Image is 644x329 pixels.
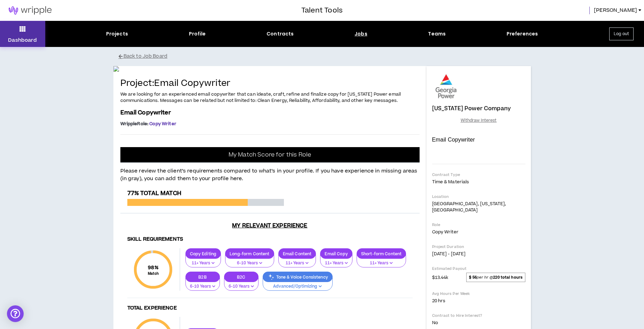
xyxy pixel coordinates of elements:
[189,30,206,38] div: Profile
[7,305,24,322] div: Open Intercom Messenger
[432,194,525,199] p: Location
[493,275,523,280] strong: 220 total hours
[432,136,525,143] p: Email Copywriter
[361,260,402,266] p: 11+ Years
[432,251,525,257] p: [DATE] - [DATE]
[8,37,37,44] p: Dashboard
[186,251,221,256] p: Copy Editing
[609,27,634,40] button: Log out
[113,66,427,72] img: 9cYldU1Bd6BHVzuWBb6pJtCSpdcMLWUpcchFap8Y.jpg
[357,254,406,267] button: 11+ Years
[278,254,316,267] button: 11+ Years
[120,79,420,89] h4: Project: Email Copywriter
[432,179,525,185] p: Time & Materials
[106,30,128,38] div: Projects
[461,117,497,124] span: Withdraw Interest
[466,273,525,282] span: per hr @
[432,172,525,177] p: Contract Type
[320,254,352,267] button: 11+ Years
[224,274,258,280] p: B2C
[283,260,312,266] p: 11+ Years
[120,91,401,104] span: We are looking for an experienced email copywriter that can ideate, craft, refine and finalize co...
[432,298,525,304] p: 20 hrs
[127,305,413,312] h4: Total Experience
[432,201,525,213] p: [GEOGRAPHIC_DATA], [US_STATE], [GEOGRAPHIC_DATA]
[432,229,459,235] span: Copy Writer
[185,278,220,291] button: 6-10 Years
[357,251,406,256] p: Short-form Content
[267,283,328,290] p: Advanced/Optimizing
[225,251,273,256] p: Long-form Content
[224,278,259,291] button: 6-10 Years
[432,266,525,271] p: Estimated Payout
[263,278,333,291] button: Advanced/Optimizing
[432,105,511,112] h4: [US_STATE] Power Company
[225,254,274,267] button: 6-10 Years
[186,274,220,280] p: B2B
[432,320,525,326] p: No
[229,283,254,290] p: 6-10 Years
[229,151,311,158] p: My Match Score for this Role
[230,260,269,266] p: 6-10 Years
[190,260,217,266] p: 11+ Years
[120,109,171,117] span: Email Copywriter
[120,222,420,229] h3: My Relevant Experience
[594,7,637,14] span: [PERSON_NAME]
[119,50,536,63] button: Back to Job Board
[432,291,525,296] p: Avg Hours Per Week
[120,121,149,127] span: Wripple Role :
[148,264,159,271] span: 98 %
[432,313,525,318] p: Contract to Hire Interest?
[148,271,159,276] small: Match
[190,283,215,290] p: 6-10 Years
[432,273,448,281] span: $13.44k
[267,30,294,38] div: Contracts
[432,222,525,227] p: Role
[428,30,446,38] div: Teams
[432,114,525,127] button: Withdraw Interest
[301,5,343,16] h3: Talent Tools
[469,275,477,280] strong: $ 56
[127,236,413,243] h4: Skill Requirements
[127,189,181,198] span: 77% Total Match
[507,30,538,38] div: Preferences
[279,251,316,256] p: Email Content
[149,121,176,127] span: Copy Writer
[432,244,525,249] p: Project Duration
[325,260,348,266] p: 11+ Years
[320,251,352,256] p: Email Copy
[120,163,420,183] p: Please review the client’s requirements compared to what’s in your profile. If you have experienc...
[263,274,332,280] p: Tone & Voice Consistency
[185,254,221,267] button: 11+ Years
